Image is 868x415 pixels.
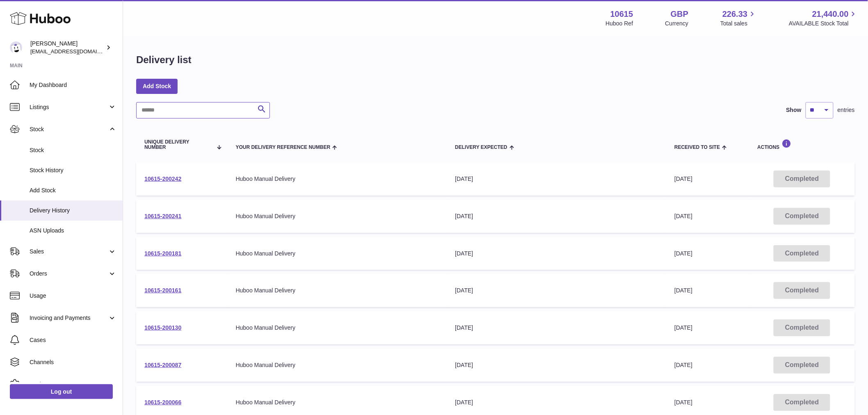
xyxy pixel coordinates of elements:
a: 10615-200087 [144,362,181,368]
div: [DATE] [455,250,658,258]
span: [EMAIL_ADDRESS][DOMAIN_NAME] [30,48,121,55]
span: Usage [30,292,116,300]
a: 10615-200130 [144,324,181,331]
span: [DATE] [674,324,692,331]
span: Invoicing and Payments [30,314,108,322]
div: [DATE] [455,399,658,406]
div: [DATE] [455,361,658,369]
div: Huboo Manual Delivery [236,399,439,406]
span: Cases [30,336,116,344]
div: Huboo Manual Delivery [236,175,439,183]
span: Listings [30,103,108,111]
span: [DATE] [674,362,692,368]
h1: Delivery list [136,53,192,66]
span: [DATE] [674,213,692,219]
a: 10615-200181 [144,250,181,257]
span: Received to Site [674,145,720,150]
span: [DATE] [674,399,692,406]
strong: GBP [671,9,688,20]
div: [DATE] [455,175,658,183]
strong: 10615 [610,9,633,20]
a: 10615-200161 [144,287,181,294]
span: Delivery History [30,207,116,214]
span: AVAILABLE Stock Total [789,20,858,27]
span: Settings [30,381,116,388]
span: ASN Uploads [30,227,116,235]
a: Add Stock [136,79,178,93]
a: 226.33 Total sales [720,9,757,27]
div: Huboo Manual Delivery [236,250,439,258]
span: Stock [30,146,116,154]
div: Huboo Manual Delivery [236,361,439,369]
span: [DATE] [674,287,692,294]
div: [DATE] [455,287,658,294]
a: 10615-200066 [144,399,181,406]
div: Actions [758,139,847,150]
a: 10615-200241 [144,213,181,219]
span: Stock [30,125,108,133]
span: My Dashboard [30,81,116,89]
a: Log out [10,384,113,399]
span: [DATE] [674,176,692,182]
span: Orders [30,270,108,278]
span: Sales [30,248,108,255]
label: Show [786,106,802,114]
span: Unique Delivery Number [144,139,212,150]
span: Your Delivery Reference Number [236,145,331,150]
a: 21,440.00 AVAILABLE Stock Total [789,9,858,27]
span: Total sales [720,20,757,27]
span: Stock History [30,166,116,174]
div: Huboo Manual Delivery [236,324,439,332]
div: [DATE] [455,212,658,220]
div: Huboo Manual Delivery [236,212,439,220]
img: internalAdmin-10615@internal.huboo.com [10,41,22,54]
a: 10615-200242 [144,176,181,182]
div: Huboo Manual Delivery [236,287,439,294]
span: Add Stock [30,187,116,194]
span: 21,440.00 [812,9,849,20]
div: [PERSON_NAME] [30,40,104,55]
span: 226.33 [722,9,747,20]
span: [DATE] [674,250,692,257]
div: Huboo Ref [606,20,633,27]
span: Channels [30,358,116,366]
div: [DATE] [455,324,658,332]
span: Delivery Expected [455,145,507,150]
div: Currency [665,20,689,27]
span: entries [838,106,855,114]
